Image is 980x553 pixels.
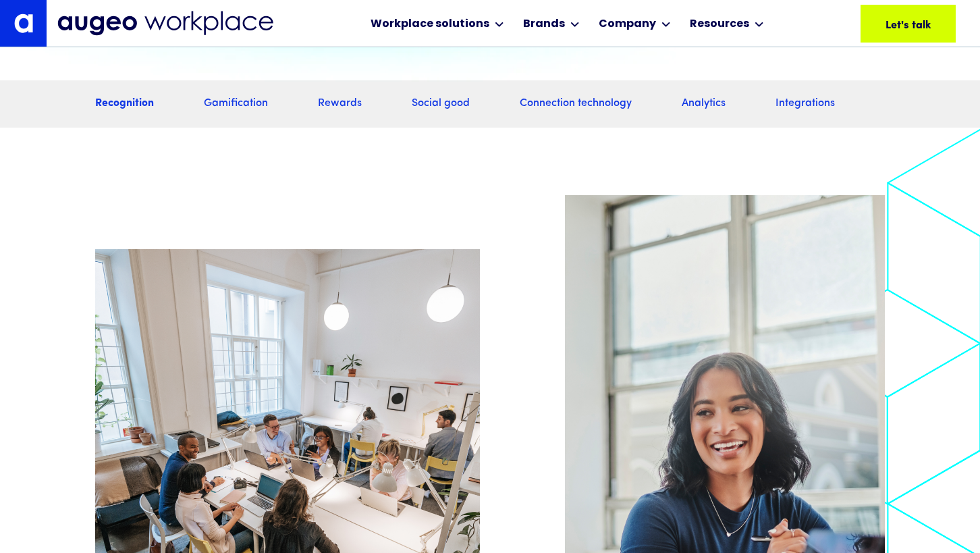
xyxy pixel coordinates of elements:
[95,97,154,111] a: Recognition
[204,97,268,111] a: Gamification
[57,11,273,36] img: Augeo Workplace business unit full logo in mignight blue.
[14,14,33,32] img: Augeo's "a" monogram decorative logo in white.
[775,97,835,111] a: Integrations
[371,16,489,32] div: Workplace solutions
[690,16,749,32] div: Resources
[599,16,656,32] div: Company
[318,97,362,111] a: Rewards
[523,16,565,32] div: Brands
[861,5,956,43] a: Let's talk
[412,97,470,111] a: Social good
[520,97,632,111] a: Connection technology
[682,97,726,111] a: Analytics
